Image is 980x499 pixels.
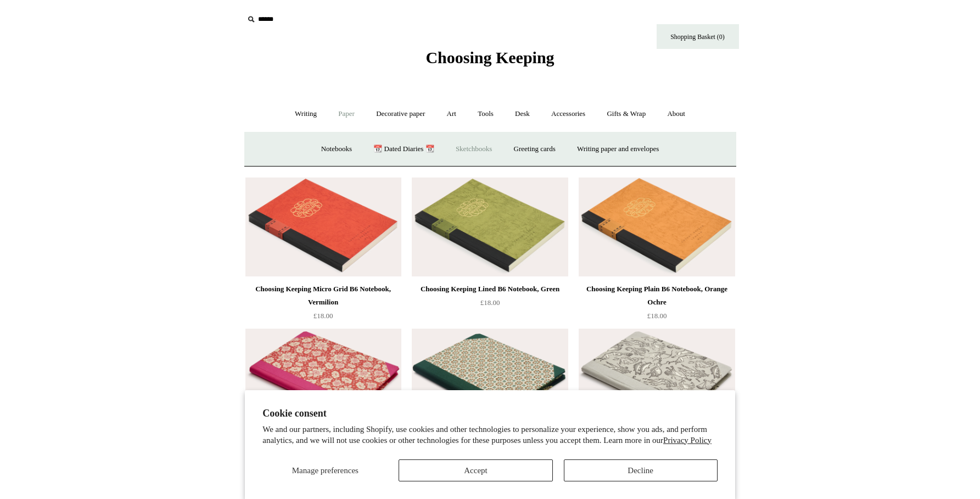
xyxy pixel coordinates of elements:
a: Paper [328,99,365,129]
button: Decline [564,459,718,481]
a: Writing [285,99,327,129]
a: Notebooks [311,135,362,164]
h2: Cookie consent [262,408,718,419]
a: Writing paper and envelopes [567,135,669,164]
a: Decorative paper [366,99,435,129]
a: Choosing Keeping [425,57,554,65]
span: £18.00 [480,298,500,307]
a: Choosing Keeping Lined B6 Notebook, Green Choosing Keeping Lined B6 Notebook, Green [412,178,568,276]
a: 📆 Dated Diaries 📆 [363,135,444,164]
a: Choosing Keeping Lined B6 Notebook, Green £18.00 [412,282,568,328]
div: Choosing Keeping Plain B6 Notebook, Orange Ochre [581,282,732,309]
img: Hardback "Composition Ledger" Notebook, Floral Tile [412,329,568,428]
span: £18.00 [313,312,333,320]
a: Hardback "Composition Ledger" Notebook, Post-War Floral Hardback "Composition Ledger" Notebook, P... [245,329,401,428]
a: Choosing Keeping Micro Grid B6 Notebook, Vermilion £18.00 [245,282,401,328]
a: Privacy Policy [663,436,712,445]
span: Manage preferences [292,466,359,475]
a: Gifts & Wrap [597,99,656,129]
img: Hardback "Composition Ledger" Notebook, Post-War Floral [245,329,401,428]
a: Sketchbooks [446,135,502,164]
div: Choosing Keeping Micro Grid B6 Notebook, Vermilion [248,282,399,309]
a: Greeting cards [504,135,565,164]
a: Tools [468,99,503,129]
a: Shopping Basket (0) [657,24,739,49]
span: £18.00 [647,312,667,320]
a: Hardback "Composition Ledger" Notebook, Floral Tile Hardback "Composition Ledger" Notebook, Flora... [412,329,568,428]
a: Accessories [541,99,595,129]
a: Art [437,99,466,129]
button: Accept [399,459,552,481]
p: We and our partners, including Shopify, use cookies and other technologies to personalize your ex... [262,424,718,446]
a: Choosing Keeping Micro Grid B6 Notebook, Vermilion Choosing Keeping Micro Grid B6 Notebook, Vermi... [245,178,401,276]
a: Hardback "Composition Ledger" Notebook, Zodiac Hardback "Composition Ledger" Notebook, Zodiac [579,329,735,428]
img: Choosing Keeping Micro Grid B6 Notebook, Vermilion [245,178,401,276]
div: Choosing Keeping Lined B6 Notebook, Green [415,282,565,296]
a: Choosing Keeping Plain B6 Notebook, Orange Ochre Choosing Keeping Plain B6 Notebook, Orange Ochre [579,178,735,276]
a: About [657,99,695,129]
span: Choosing Keeping [425,48,554,66]
img: Choosing Keeping Lined B6 Notebook, Green [412,178,568,276]
a: Choosing Keeping Plain B6 Notebook, Orange Ochre £18.00 [579,282,735,328]
button: Manage preferences [262,459,388,481]
img: Hardback "Composition Ledger" Notebook, Zodiac [579,329,735,428]
a: Desk [505,99,540,129]
img: Choosing Keeping Plain B6 Notebook, Orange Ochre [579,178,735,276]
